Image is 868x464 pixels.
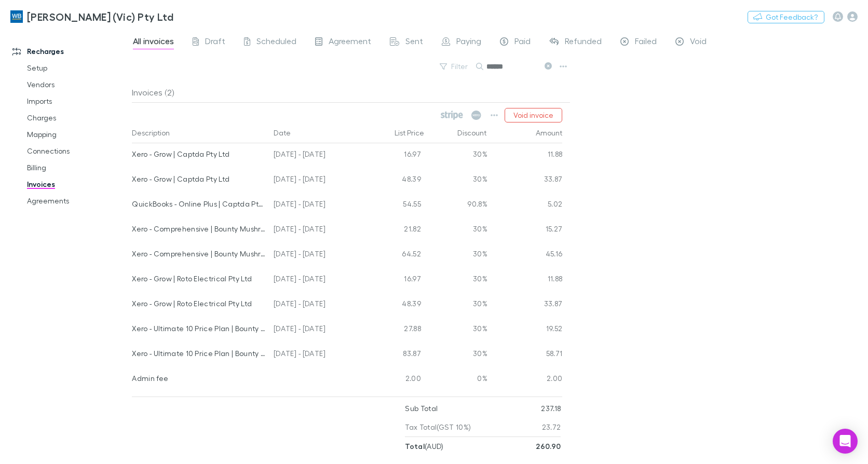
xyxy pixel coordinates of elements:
[269,268,363,293] div: [DATE] - [DATE]
[17,110,138,126] a: Charges
[363,193,425,218] div: 54.55
[425,367,487,392] div: 0%
[269,193,363,218] div: [DATE] - [DATE]
[425,343,487,367] div: 30%
[542,418,561,436] p: 23.72
[425,218,487,243] div: 30%
[363,318,425,343] div: 27.88
[269,293,363,318] div: [DATE] - [DATE]
[363,268,425,293] div: 16.97
[269,318,363,343] div: [DATE] - [DATE]
[269,143,363,168] div: [DATE] - [DATE]
[565,36,602,49] span: Refunded
[541,399,561,418] p: 237.18
[17,93,138,110] a: Imports
[487,367,563,392] div: 2.00
[132,367,265,389] div: Admin fee
[132,343,265,364] div: Xero - Ultimate 10 Price Plan | Bounty Entertainment
[17,193,138,209] a: Agreements
[17,60,138,76] a: Setup
[17,143,138,159] a: Connections
[514,36,531,49] span: Paid
[487,168,563,193] div: 33.87
[363,293,425,318] div: 48.39
[17,126,138,143] a: Mapping
[133,36,174,49] span: All invoices
[435,60,474,73] button: Filter
[425,268,487,293] div: 30%
[748,11,824,23] button: Got Feedback?
[363,218,425,243] div: 21.82
[27,10,173,23] h3: [PERSON_NAME] (Vic) Pty Ltd
[132,143,265,165] div: Xero - Grow | Captda Pty Ltd
[363,143,425,168] div: 16.97
[256,36,296,49] span: Scheduled
[132,193,265,215] div: QuickBooks - Online Plus | Captda Pty Ltd
[329,36,371,49] span: Agreement
[132,268,265,290] div: Xero - Grow | Roto Electrical Pty Ltd
[635,36,657,49] span: Failed
[17,159,138,176] a: Billing
[487,318,563,343] div: 19.52
[205,36,225,49] span: Draft
[487,193,563,218] div: 5.02
[425,243,487,268] div: 30%
[363,343,425,367] div: 83.87
[487,143,563,168] div: 11.88
[487,293,563,318] div: 33.87
[132,318,265,339] div: Xero - Ultimate 10 Price Plan | Bounty Entertainment
[690,36,707,49] span: Void
[132,293,265,315] div: Xero - Grow | Roto Electrical Pty Ltd
[269,218,363,243] div: [DATE] - [DATE]
[425,143,487,168] div: 30%
[132,168,265,190] div: Xero - Grow | Captda Pty Ltd
[132,218,265,240] div: Xero - Comprehensive | Bounty Mushrooms
[4,4,180,29] a: [PERSON_NAME] (Vic) Pty Ltd
[363,168,425,193] div: 48.39
[536,442,561,451] strong: 260.90
[425,293,487,318] div: 30%
[363,367,425,392] div: 2.00
[10,10,23,23] img: William Buck (Vic) Pty Ltd's Logo
[425,193,487,218] div: 90.8%
[17,176,138,193] a: Invoices
[487,268,563,293] div: 11.88
[269,243,363,268] div: [DATE] - [DATE]
[405,437,443,456] p: ( AUD )
[269,168,363,193] div: [DATE] - [DATE]
[833,429,858,454] div: Open Intercom Messenger
[405,418,471,436] p: Tax Total (GST 10%)
[487,343,563,367] div: 58.71
[405,442,425,451] strong: Total
[425,318,487,343] div: 30%
[363,243,425,268] div: 64.52
[425,168,487,193] div: 30%
[405,399,438,418] p: Sub Total
[487,218,563,243] div: 15.27
[132,243,265,265] div: Xero - Comprehensive | Bounty Mushrooms
[269,343,363,367] div: [DATE] - [DATE]
[2,43,138,60] a: Recharges
[456,36,481,49] span: Paying
[505,108,562,122] button: Void invoice
[487,243,563,268] div: 45.16
[405,36,423,49] span: Sent
[17,76,138,93] a: Vendors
